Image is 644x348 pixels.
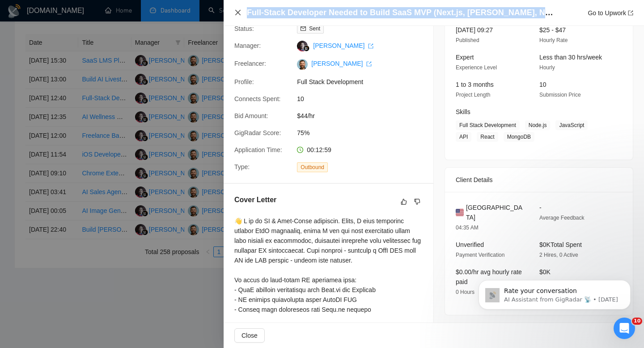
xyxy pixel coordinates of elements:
span: 1 to 3 months [456,81,494,88]
span: Unverified [456,241,484,248]
span: Skills [456,108,470,115]
span: Outbound [297,162,328,172]
span: Manager: [234,42,261,49]
span: React [477,132,498,142]
span: $25 - $47 [539,26,566,34]
span: mail [301,26,306,31]
span: [DATE] 09:27 [456,26,493,34]
span: Application Time: [234,146,282,153]
span: 10 [297,94,431,104]
span: 04:35 AM [456,225,479,231]
span: Expert [456,54,474,61]
a: [PERSON_NAME] export [311,60,372,67]
span: export [628,10,633,16]
iframe: Intercom notifications message [465,261,644,324]
span: API [456,132,471,142]
span: Hourly [539,64,555,71]
span: clock-circle [297,147,303,153]
span: Hourly Rate [539,37,568,43]
span: close [234,9,241,16]
span: Average Feedback [539,215,585,221]
iframe: Intercom live chat [614,318,635,339]
span: 0 Hours [456,289,475,295]
span: export [368,43,373,49]
span: Sent [309,25,320,32]
span: Full Stack Development [297,77,431,87]
span: Node.js [525,120,551,130]
span: [GEOGRAPHIC_DATA] [466,203,525,222]
button: like [398,196,409,207]
img: c1-JWQDXWEy3CnA6sRtFzzU22paoDq5cZnWyBNc3HWqwvuW0qNnjm1CMP-YmbEEtPC [297,59,308,70]
span: Payment Verification [456,252,504,258]
span: Profile: [234,78,254,85]
h5: Cover Letter [234,195,276,205]
span: $0K Total Spent [539,241,582,248]
span: Connects Spent: [234,95,281,102]
span: Close [241,331,258,340]
span: MongoDB [504,132,534,142]
span: 2 Hires, 0 Active [539,252,578,258]
a: [PERSON_NAME] export [313,42,373,49]
span: 75% [297,128,431,138]
span: $44/hr [297,111,431,121]
span: JavaScript [555,120,588,130]
span: Full Stack Development [456,120,520,130]
img: 🇺🇸 [456,208,464,217]
button: Close [234,328,265,343]
span: Type: [234,163,250,170]
span: GigRadar Score: [234,129,281,136]
button: Close [234,9,241,17]
span: $0.00/hr avg hourly rate paid [456,268,522,285]
img: gigradar-bm.png [303,45,309,51]
span: Published [456,37,479,43]
h4: Full-Stack Developer Needed to Build SaaS MVP (Next.js, [PERSON_NAME], Node.js, AI/PDF Parsing) [247,7,555,18]
span: dislike [414,198,420,205]
div: Client Details [456,168,622,192]
span: Submission Price [539,92,581,98]
span: 10 [539,81,547,88]
span: Bid Amount: [234,112,268,119]
span: 00:12:59 [307,146,331,153]
button: dislike [412,196,423,207]
a: Go to Upworkexport [588,9,633,17]
span: 10 [632,318,642,325]
span: Less than 30 hrs/week [539,54,602,61]
span: Project Length [456,92,490,98]
span: Freelancer: [234,60,266,67]
span: export [366,61,372,67]
span: Experience Level [456,64,497,71]
span: Status: [234,25,254,32]
span: - [539,204,542,211]
span: like [401,198,407,205]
